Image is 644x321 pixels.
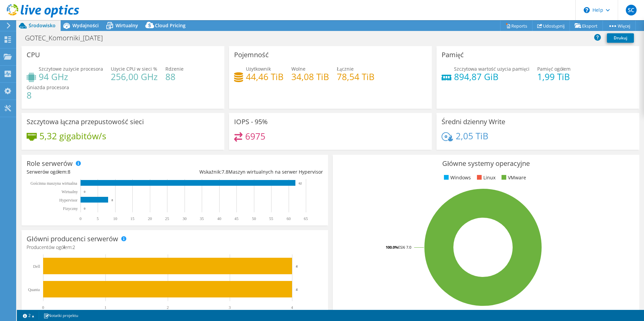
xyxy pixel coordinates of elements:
h3: Średni dzienny Write [442,118,505,126]
span: 2 [72,244,75,250]
text: 4 [296,264,298,268]
text: 0 [42,305,44,310]
tspan: ESXi 7.0 [398,245,411,250]
h4: 78,54 TiB [337,73,375,80]
h4: 5,32 gigabitów/s [39,132,106,140]
text: 4 [296,287,298,291]
h3: CPU [27,51,40,59]
h4: 894,87 GiB [454,73,529,80]
h4: Producentów ogółem: [27,244,323,251]
text: Wirtualny [62,189,78,194]
h4: 94 GHz [39,73,103,80]
text: 55 [269,216,273,221]
span: Wirtualny [116,22,138,29]
li: Windows [442,174,471,181]
span: Rdzenie [165,66,184,72]
a: Notatki projektu [39,311,83,320]
a: Udostępnij [532,21,570,31]
text: 15 [130,216,134,221]
h3: Pojemność [234,51,269,59]
li: VMware [500,174,526,181]
a: Reports [500,21,533,31]
span: Pamięć ogółem [537,66,571,72]
a: 2 [18,311,39,320]
span: Użytkownik [246,66,271,72]
span: Szczytowa wartość użycia pamięci [454,66,529,72]
span: 8 [68,169,70,175]
text: 8 [111,199,113,202]
text: 20 [148,216,152,221]
text: Hypervisor [59,198,77,203]
h1: GOTEC_Komorniki_[DATE] [22,34,113,42]
h3: Pamięć [442,51,464,59]
span: Gniazda procesora [27,84,69,91]
h4: 88 [165,73,184,80]
text: 50 [252,216,256,221]
div: Serwerów ogółem: [27,168,175,176]
text: 3 [229,305,231,310]
a: Drukuj [607,33,634,43]
text: 40 [217,216,221,221]
tspan: 100.0% [386,245,398,250]
text: 2 [167,305,169,310]
h4: 8 [27,92,69,99]
h4: 44,46 TiB [246,73,284,80]
text: Fizyczny [63,206,78,211]
text: 1 [104,305,106,310]
text: 0 [84,207,86,210]
text: 62 [299,182,302,185]
span: SC [626,5,637,15]
text: 60 [287,216,291,221]
text: 65 [304,216,308,221]
text: 35 [200,216,204,221]
span: Wolne [291,66,305,72]
h3: IOPS - 95% [234,118,268,126]
h3: Główni producenci serwerów [27,235,118,243]
span: Użycie CPU w sieci % [111,66,157,72]
li: Linux [475,174,495,181]
span: 7.8 [222,169,228,175]
span: Łącznie [337,66,354,72]
text: 0 [79,216,82,221]
h3: Role serwerów [27,160,73,167]
span: Środowisko [29,22,56,29]
h4: 256,00 GHz [111,73,158,80]
h3: Szczytowa łączna przepustowość sieci [27,118,144,126]
h3: Główne systemy operacyjne [338,160,634,167]
text: 0 [84,190,86,193]
div: Wskaźnik: Maszyn wirtualnych na serwer Hypervisor [175,168,323,176]
text: 5 [97,216,99,221]
text: 25 [165,216,169,221]
span: Cloud Pricing [155,22,186,29]
text: 30 [183,216,187,221]
svg: \n [584,7,590,13]
text: Gościnna maszyna wirtualna [30,181,77,186]
text: Dell [33,264,40,269]
h4: 6975 [245,133,265,140]
a: Więcej [603,21,636,31]
span: Szczytowe zużycie procesora [39,66,103,72]
h4: 2,05 TiB [456,132,488,140]
text: 4 [291,305,293,310]
text: 10 [113,216,117,221]
h4: 34,08 TiB [291,73,329,80]
h4: 1,99 TiB [537,73,571,80]
span: Wydajności [72,22,99,29]
text: 45 [234,216,238,221]
text: Quanta [28,287,40,292]
a: Eksport [570,21,603,31]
